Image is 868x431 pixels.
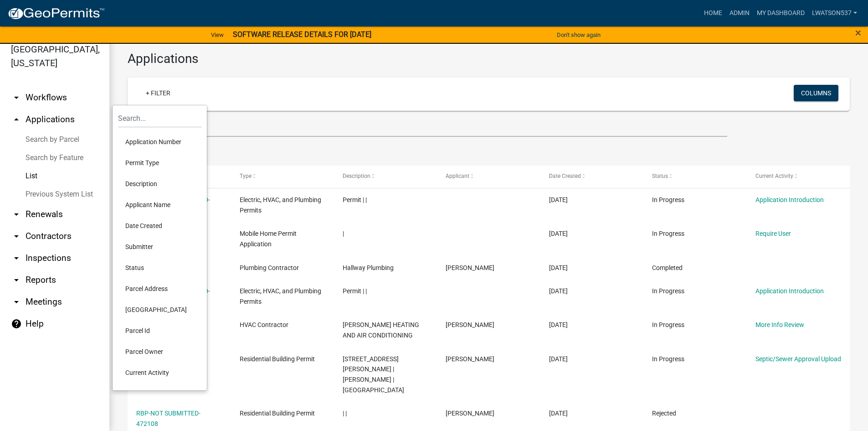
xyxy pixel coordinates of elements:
span: In Progress [652,355,684,363]
span: 09/08/2025 [549,264,568,271]
span: In Progress [652,230,684,237]
span: | [343,230,344,237]
span: Permit | | [343,196,367,203]
a: lwatson537 [808,5,861,22]
span: Permit | | [343,287,367,295]
span: 09/08/2025 [549,287,568,295]
i: arrow_drop_down [11,92,22,103]
a: Application Introduction [755,196,824,203]
span: 09/09/2025 [549,230,568,237]
span: 09/09/2025 [549,196,568,203]
span: 09/04/2025 [549,355,568,363]
span: In Progress [652,287,684,295]
span: Completed [652,264,683,271]
span: Plumbing Contractor [240,264,299,271]
li: Parcel Owner [118,341,201,362]
span: Rejected [652,410,676,417]
input: Search... [118,109,201,128]
input: Search for applications [128,118,727,137]
a: View [207,27,227,42]
datatable-header-cell: Date Created [540,166,643,187]
li: Application Number [118,131,201,152]
span: 105 EDWARDS RD | LASHER CHRISTA | New House [343,355,404,394]
datatable-header-cell: Current Activity [747,166,850,187]
li: Parcel Id [118,320,201,341]
span: William Leese [446,355,494,363]
span: In Progress [652,196,684,203]
li: Permit Type [118,152,201,173]
span: In Progress [652,321,684,328]
a: Admin [726,5,753,22]
li: Current Activity [118,362,201,383]
datatable-header-cell: Applicant [437,166,540,187]
li: Submitter [118,236,201,257]
span: Current Activity [755,173,793,179]
span: HVAC Contractor [240,321,288,328]
a: Home [700,5,726,22]
a: More Info Review [755,321,804,328]
li: Date Created [118,215,201,236]
h3: Applications [128,51,850,67]
span: × [855,26,861,39]
span: Electric, HVAC, and Plumbing Permits [240,287,321,305]
span: JAMES HAYNES [446,321,494,328]
span: William Leese [446,410,494,417]
span: Type [240,173,252,179]
li: Applicant Name [118,194,201,215]
i: arrow_drop_up [11,114,22,125]
span: Status [652,173,668,179]
datatable-header-cell: Status [643,166,746,187]
a: Septic/Sewer Approval Upload [755,355,841,363]
span: Electric, HVAC, and Plumbing Permits [240,196,321,214]
datatable-header-cell: Type [231,166,334,187]
span: Residential Building Permit [240,410,315,417]
li: [GEOGRAPHIC_DATA] [118,299,201,320]
li: Parcel Address [118,278,201,299]
span: | | [343,410,347,417]
span: Hallway Plumbing [343,264,394,271]
a: My Dashboard [753,5,808,22]
span: Residential Building Permit [240,355,315,363]
span: HAYNES HEATING AND AIR CONDITIONING [343,321,419,339]
span: Description [343,173,370,179]
li: Status [118,257,201,278]
i: help [11,318,22,329]
button: Columns [794,85,838,101]
datatable-header-cell: Description [334,166,437,187]
i: arrow_drop_down [11,296,22,307]
i: arrow_drop_down [11,275,22,286]
i: arrow_drop_down [11,253,22,264]
a: Application Introduction [755,287,824,295]
li: Description [118,173,201,194]
span: Applicant [446,173,469,179]
i: arrow_drop_down [11,209,22,220]
span: Mobile Home Permit Application [240,230,297,248]
button: Close [855,27,861,38]
span: 09/02/2025 [549,410,568,417]
i: arrow_drop_down [11,231,22,242]
a: Require User [755,230,791,237]
button: Don't show again [553,27,604,42]
span: 09/05/2025 [549,321,568,328]
strong: SOFTWARE RELEASE DETAILS FOR [DATE] [233,30,371,39]
a: RBP-NOT SUBMITTED-472108 [136,410,200,427]
a: + Filter [139,85,178,101]
span: Wayne Peppers [446,264,494,271]
span: Date Created [549,173,581,179]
